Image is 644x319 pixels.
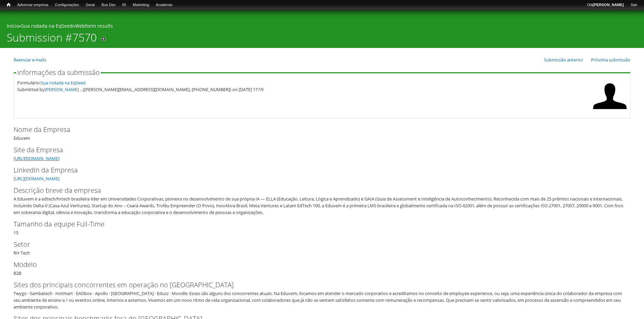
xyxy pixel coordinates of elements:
a: [URL][DOMAIN_NAME] [14,176,59,182]
a: Sua rodada na EqSeed [41,80,86,86]
img: Foto de Vladimir Nunan Ribeiro Soares [593,79,627,113]
a: Geral [82,2,98,8]
div: Formulário: [17,79,590,86]
a: Início [7,23,19,29]
a: Adicionar empresa [14,2,52,8]
a: Bus Dev [98,2,119,8]
label: Sites dos principais concorrentes em operação no [GEOGRAPHIC_DATA] [14,280,619,290]
a: Configurações [52,2,82,8]
div: A Eduvem é a edtech/hrtech brasileira líder em Universidades Corporativas, pioneira no desenvolvi... [14,195,626,216]
a: Academia [152,2,176,8]
div: » » [7,23,637,31]
a: Marketing [129,2,152,8]
div: 15 [14,219,630,236]
a: Webform results [75,23,113,29]
label: Tamanho da equipe Full-Time [14,219,619,229]
a: [URL][DOMAIN_NAME] [14,155,59,161]
a: RI [119,2,129,8]
legend: Informações da submissão [16,69,101,76]
div: RH Tech [14,239,630,256]
strong: [PERSON_NAME] [593,3,624,7]
div: Twygo · Sambatech · Hotmart · EADbox · Apollo · [GEOGRAPHIC_DATA] · Eduzz · Moodle: Esses são alg... [14,290,626,310]
label: Descrição breve da empresa [14,185,619,195]
div: Eduvem [14,125,630,141]
a: Sua rodada na EqSeed [21,23,73,29]
a: Reenviar e-mails [14,57,46,63]
a: [PERSON_NAME] ... [45,86,83,92]
span: Início [7,2,10,7]
label: Site da Empresa [14,145,619,155]
a: Sair [627,2,641,8]
a: Olá[PERSON_NAME] [583,2,627,8]
div: Submitted by ([PERSON_NAME][EMAIL_ADDRESS][DOMAIN_NAME], [PHONE_NUMBER]) on [DATE] 17:19 [17,86,590,93]
h1: Submission #7570 [7,31,97,48]
a: Ver perfil do usuário. [593,108,627,114]
label: Nome da Empresa [14,125,619,135]
div: B2B [14,260,630,276]
label: LinkedIn da Empresa [14,165,619,175]
label: Modelo [14,260,619,270]
a: Próxima submissão [591,57,630,63]
a: Início [3,2,14,8]
a: Submissão anterior [544,57,583,63]
label: Setor [14,239,619,249]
